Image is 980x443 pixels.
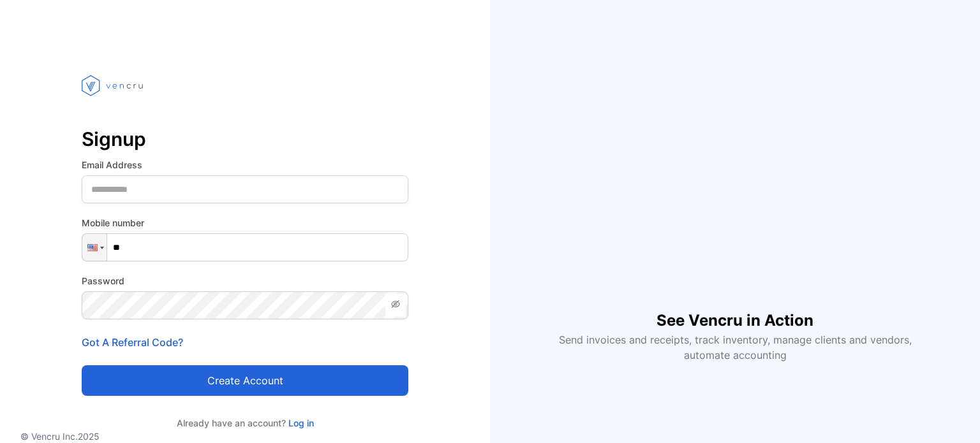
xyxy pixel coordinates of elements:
[551,332,919,363] p: Send invoices and receipts, track inventory, manage clients and vendors, automate accounting
[82,124,408,154] p: Signup
[82,365,408,396] button: Create account
[82,158,408,171] label: Email Address
[286,418,314,428] a: Log in
[82,234,107,261] div: United States: + 1
[82,274,408,287] label: Password
[82,416,408,430] p: Already have an account?
[550,81,920,289] iframe: YouTube video player
[82,335,408,350] p: Got A Referral Code?
[82,216,408,229] label: Mobile number
[82,51,145,120] img: vencru logo
[657,289,813,332] h1: See Vencru in Action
